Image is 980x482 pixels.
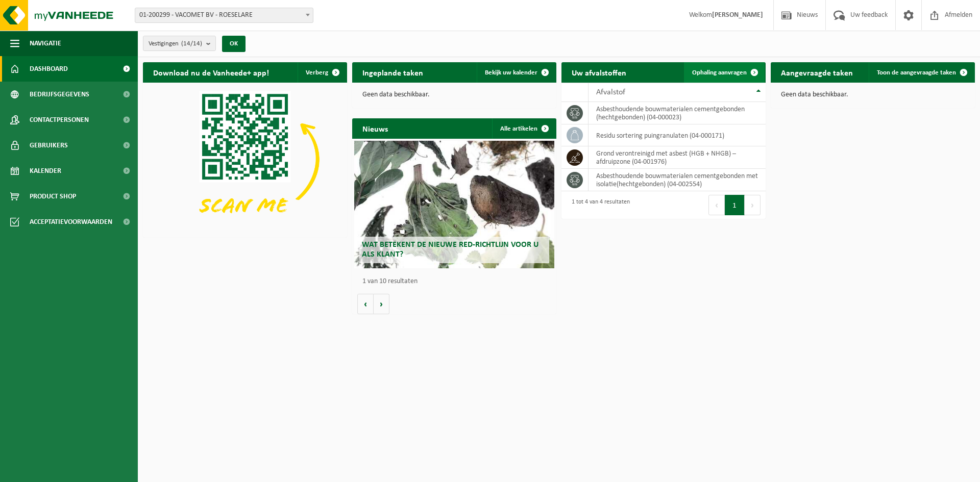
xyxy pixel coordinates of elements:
[306,69,328,76] span: Verberg
[362,91,546,98] p: Geen data beschikbaar.
[567,194,630,216] div: 1 tot 4 van 4 resultaten
[352,118,398,138] h2: Nieuws
[589,124,766,146] td: residu sortering puingranulaten (04-000171)
[362,241,538,259] span: Wat betekent de nieuwe RED-richtlijn voor u als klant?
[781,91,965,98] p: Geen data beschikbaar.
[181,40,202,47] count: (14/14)
[477,62,555,83] a: Bekijk uw kalender
[222,36,246,52] button: OK
[589,102,766,124] td: asbesthoudende bouwmaterialen cementgebonden (hechtgebonden) (04-000023)
[30,158,61,184] span: Kalender
[30,107,89,133] span: Contactpersonen
[712,11,763,19] strong: [PERSON_NAME]
[877,69,956,76] span: Toon de aangevraagde taken
[30,133,68,158] span: Gebruikers
[143,83,347,236] img: Download de VHEPlus App
[869,62,974,83] a: Toon de aangevraagde taken
[589,146,766,169] td: grond verontreinigd met asbest (HGB + NHGB) – afdruipzone (04-001976)
[30,56,68,82] span: Dashboard
[354,141,554,268] a: Wat betekent de nieuwe RED-richtlijn voor u als klant?
[352,62,433,82] h2: Ingeplande taken
[374,294,389,314] button: Volgende
[149,36,202,52] span: Vestigingen
[771,62,863,82] h2: Aangevraagde taken
[725,195,745,215] button: 1
[30,31,61,56] span: Navigatie
[143,36,216,51] button: Vestigingen(14/14)
[362,278,551,285] p: 1 van 10 resultaten
[135,8,313,22] span: 01-200299 - VACOMET BV - ROESELARE
[684,62,765,83] a: Ophaling aanvragen
[485,69,537,76] span: Bekijk uw kalender
[745,195,761,215] button: Next
[30,209,112,235] span: Acceptatievoorwaarden
[357,294,374,314] button: Vorige
[30,82,89,107] span: Bedrijfsgegevens
[298,62,346,83] button: Verberg
[596,88,625,96] span: Afvalstof
[135,8,313,23] span: 01-200299 - VACOMET BV - ROESELARE
[561,62,636,82] h2: Uw afvalstoffen
[589,169,766,191] td: asbesthoudende bouwmaterialen cementgebonden met isolatie(hechtgebonden) (04-002554)
[492,118,555,139] a: Alle artikelen
[692,69,747,76] span: Ophaling aanvragen
[143,62,279,82] h2: Download nu de Vanheede+ app!
[708,195,725,215] button: Previous
[30,184,76,209] span: Product Shop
